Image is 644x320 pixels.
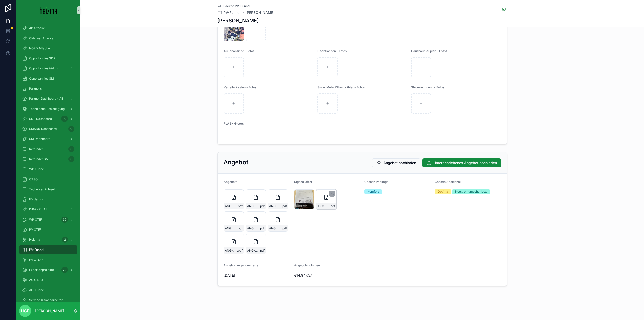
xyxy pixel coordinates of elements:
[19,24,77,33] a: 4k Attacke
[29,56,55,60] span: Opportunities SDR
[317,85,365,89] span: SmartMeter/Stromzähler - Fotos
[19,94,77,103] a: Partner Dashboard - All
[19,296,77,305] a: Service & Nacharbeiten
[19,245,77,254] a: PV-Funnel
[29,107,65,111] span: Technische Besichtigung
[19,134,77,144] a: SM Dashboard
[224,263,261,267] span: Angebot angenommen am
[19,64,77,73] a: Opportunities (Admin
[224,273,290,278] span: [DATE]
[29,117,52,121] span: SDR Dashboard
[68,146,74,152] div: 0
[29,97,63,101] span: Partner Dashboard - All
[61,116,68,122] div: 30
[259,248,265,253] span: .pdf
[40,6,57,14] img: App logo
[61,217,68,223] div: 39
[19,275,77,285] a: AC OTSO
[19,124,77,133] a: SMSDR Dashboard0
[364,180,388,184] span: Chosen Package
[435,180,461,184] span: Chosen Additional
[294,273,360,278] span: €14.947,57
[455,189,487,194] div: Notstromumschaltbox
[281,226,287,230] span: .pdf
[237,204,243,208] span: .pdf
[224,158,248,166] h2: Angebot
[29,137,50,141] span: SM Dashboard
[68,156,74,162] div: 0
[62,237,68,243] div: 2
[269,204,281,208] span: ANG-PV-1690-Leichtfried-2025-04-22
[19,114,77,123] a: SDR Dashboard30
[259,204,265,208] span: .pdf
[294,180,312,184] span: Signed Offer
[29,87,42,91] span: Partners
[29,278,43,282] span: AC OTSO
[19,175,77,184] a: OTSO
[19,215,77,224] a: WP OTIF39
[19,74,77,83] a: Opportunities SM
[29,258,43,262] span: PV OTSO
[19,165,77,174] a: WP Funnel
[68,126,74,132] div: 0
[330,204,335,208] span: .pdf
[29,298,63,302] span: Service & Nacharbeiten
[422,158,501,167] button: Unterschriebenes Angebot hochladen
[29,197,44,201] span: Förderung
[225,248,237,253] span: ANG-PV-1690-Leichtfried-2025-04-22
[19,235,77,244] a: Heiama2
[29,248,44,252] span: PV-Funnel
[224,122,244,125] span: FLASH-Notes
[217,10,240,15] a: PV-Funnel
[237,226,243,230] span: .pdf
[29,177,38,181] span: OTSO
[29,268,54,272] span: Expertenprojekte
[29,187,55,191] span: Techniker Ruleset
[29,218,42,222] span: WP OTIF
[224,180,237,184] span: Angebote
[237,248,243,253] span: .pdf
[19,265,77,274] a: Expertenprojekte72
[29,36,53,40] span: Old-Lost Attacke
[225,226,237,230] span: ANG-PV-1690-Leichtfried-2025-04-22
[433,160,497,165] span: Unterschriebenes Angebot hochladen
[317,49,347,53] span: Dachflächen - Fotos
[21,308,29,314] span: HGE
[29,77,54,81] span: Opportunities SM
[19,225,77,234] a: PV OTIF
[247,248,259,253] span: ANG-PV-1690-Leichtfried-2025-04-22
[411,49,447,53] span: Hausbau/Bauplan - Fotos
[19,84,77,93] a: Partners
[269,226,281,230] span: ANG-PV-1690-Leichtfried-2025-04-22
[224,85,256,89] span: Verteilerkasten - Fotos
[294,263,320,267] span: Angebotsvolumen
[29,147,43,151] span: Reminder
[29,238,40,242] span: Heiama
[19,255,77,264] a: PV OTSO
[372,158,420,167] button: Angebot hochladen
[225,204,237,208] span: ANG-PV-1690-Leichtfried-2025-04-22
[19,44,77,53] a: NORD Attacke
[29,288,45,292] span: AC-Funnel
[317,204,330,208] span: ANG-PV-1690-Leichtfried-2025-04-22-(1)-(1)-(1)
[19,195,77,204] a: Förderung
[19,185,77,194] a: Techniker Ruleset
[259,226,265,230] span: .pdf
[247,204,259,208] span: ANG-PV-1690-Leichtfried-2025-04-22
[223,10,240,15] span: PV-Funnel
[29,157,49,161] span: Reminder SM
[61,267,68,273] div: 72
[29,167,45,171] span: WP Funnel
[29,207,47,211] span: DiBA v2 - All
[217,4,250,8] a: Back to PV-Funnel
[29,26,45,30] span: 4k Attacke
[281,204,287,208] span: .pdf
[19,34,77,43] a: Old-Lost Attacke
[224,131,227,136] span: --
[246,10,274,15] a: [PERSON_NAME]
[217,17,259,24] h1: [PERSON_NAME]
[223,4,250,8] span: Back to PV-Funnel
[19,155,77,164] a: Reminder SM0
[19,205,77,214] a: DiBA v2 - All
